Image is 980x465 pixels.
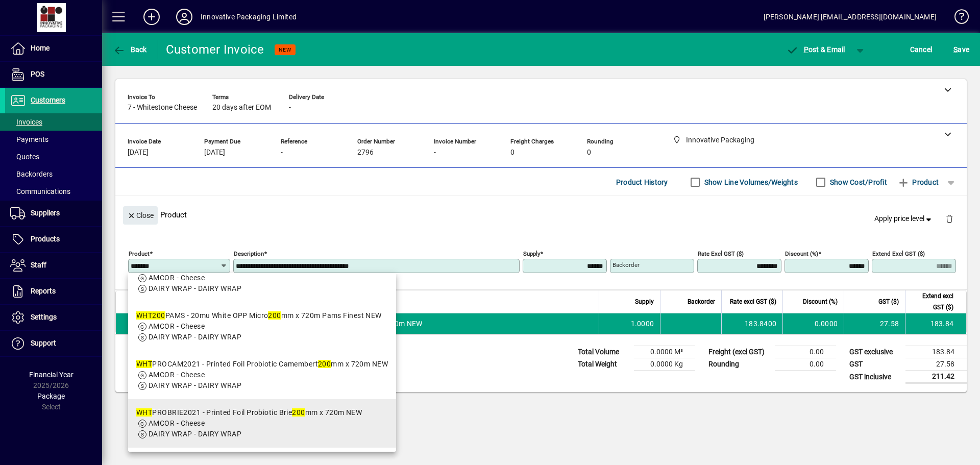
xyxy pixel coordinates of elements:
span: AMCOR - Cheese [149,274,205,282]
td: GST [844,358,905,371]
a: Knowledge Base [947,2,967,35]
span: Backorders [10,170,53,178]
button: Product History [612,173,672,191]
span: Apply price level [874,213,934,224]
span: Package [37,392,65,400]
span: - [434,149,436,157]
td: 27.58 [905,358,967,371]
span: ave [953,41,969,58]
span: Product [897,174,939,190]
mat-label: Description [234,250,264,257]
span: DAIRY WRAP - DAIRY WRAP [149,430,241,438]
td: Freight (excl GST) [703,346,775,358]
div: Innovative Packaging Limited [201,9,297,25]
span: NEW [279,46,291,53]
span: Reports [31,287,56,295]
span: S [953,45,958,54]
td: 211.42 [905,371,967,383]
span: - [281,149,283,157]
em: WHT [136,360,152,368]
td: GST exclusive [844,346,905,358]
button: Apply price level [870,210,938,228]
span: P [804,45,808,54]
em: 200 [268,311,281,320]
span: Communications [10,187,70,195]
span: Financial Year [29,371,73,379]
a: Payments [5,131,102,148]
span: ost & Email [786,45,845,54]
a: Support [5,331,102,356]
a: Staff [5,253,102,278]
mat-option: WHTPROCAM2021 - Printed Foil Probiotic Camembert 200mm x 720m NEW [128,351,396,399]
mat-option: WHT200PAMS - 20mu White OPP Micro 200mm x 720m Pams Finest NEW [128,302,396,351]
div: PROCAM2021 - Printed Foil Probiotic Camembert mm x 720m NEW [136,359,388,370]
span: Quotes [10,153,39,161]
a: Settings [5,305,102,330]
span: - [289,104,291,112]
button: Product [892,173,944,191]
div: 183.8400 [728,319,776,329]
span: Discount (%) [803,296,838,307]
a: Communications [5,183,102,200]
a: Invoices [5,113,102,131]
mat-label: Rate excl GST ($) [698,250,744,257]
em: 200 [292,408,305,417]
div: [PERSON_NAME] [EMAIL_ADDRESS][DOMAIN_NAME] [764,9,937,25]
span: 7 - Whitestone Cheese [128,104,197,112]
span: Supply [635,296,654,307]
a: Products [5,227,102,252]
span: GST ($) [878,296,899,307]
em: WHT [136,311,152,320]
span: Home [31,44,50,52]
button: Close [123,206,158,225]
label: Show Line Volumes/Weights [702,177,798,187]
em: WHT [136,408,152,417]
span: Staff [31,261,46,269]
span: Settings [31,313,57,321]
label: Show Cost/Profit [828,177,887,187]
div: Customer Invoice [166,41,264,58]
span: Close [127,207,154,224]
mat-option: WHTPROBRIE2021 - Printed Foil Probiotic Brie 200mm x 720m NEW [128,399,396,448]
span: Customers [31,96,65,104]
mat-label: Supply [523,250,540,257]
td: 0.00 [775,346,836,358]
span: 1.0000 [631,319,654,329]
button: Save [951,40,972,59]
td: 0.00 [775,358,836,371]
span: Support [31,339,56,347]
span: AMCOR - Cheese [149,322,205,330]
mat-label: Backorder [612,261,640,268]
div: PAMS - 20mu White OPP Micro mm x 720m Pams Finest NEW [136,310,382,321]
button: Profile [168,8,201,26]
span: [DATE] [128,149,149,157]
span: Cancel [910,41,933,58]
span: Rate excl GST ($) [730,296,776,307]
a: Backorders [5,165,102,183]
div: PROBRIE2021 - Printed Foil Probiotic Brie mm x 720m NEW [136,407,362,418]
span: AMCOR - Cheese [149,419,205,427]
td: 0.0000 M³ [634,346,695,358]
a: Suppliers [5,201,102,226]
button: Back [110,40,150,59]
button: Cancel [908,40,935,59]
span: Payments [10,135,48,143]
span: 0 [587,149,591,157]
button: Post & Email [781,40,850,59]
td: Rounding [703,358,775,371]
button: Delete [937,206,962,231]
span: Backorder [688,296,715,307]
td: Total Volume [573,346,634,358]
a: POS [5,62,102,87]
a: Quotes [5,148,102,165]
td: 0.0000 Kg [634,358,695,371]
span: [DATE] [204,149,225,157]
em: 200 [318,360,331,368]
app-page-header-button: Delete [937,214,962,223]
app-page-header-button: Close [120,210,160,219]
div: Product [115,196,967,233]
mat-label: Extend excl GST ($) [872,250,925,257]
span: AMCOR - Cheese [149,371,205,379]
a: Reports [5,279,102,304]
span: POS [31,70,44,78]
